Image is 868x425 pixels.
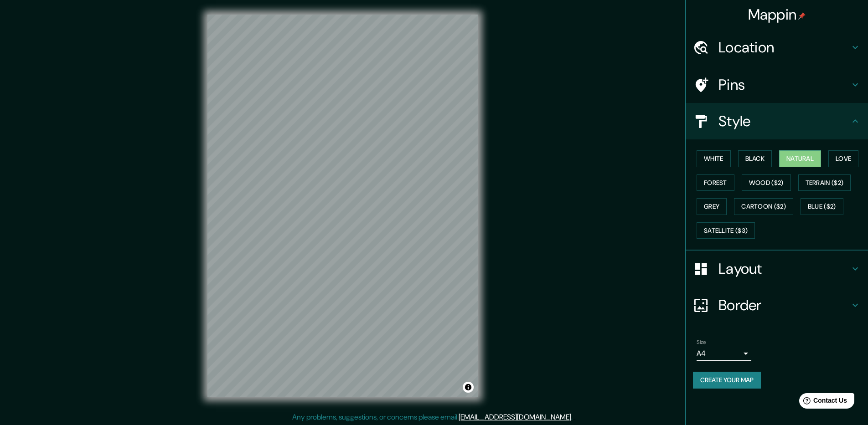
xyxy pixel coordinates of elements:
button: Forest [697,174,734,191]
div: Location [686,29,868,66]
button: Natural [779,150,821,167]
div: Border [686,287,868,323]
button: Grey [697,198,727,215]
h4: Location [718,38,850,56]
div: . [574,412,576,423]
button: Love [828,150,858,167]
button: Create your map [693,372,761,389]
button: Toggle attribution [463,382,474,393]
button: Blue ($2) [801,198,843,215]
div: A4 [697,346,751,361]
p: Any problems, suggestions, or concerns please email . [292,412,573,423]
button: Cartoon ($2) [734,198,793,215]
h4: Border [718,296,850,314]
label: Size [697,338,706,346]
div: Layout [686,251,868,287]
iframe: Help widget launcher [787,389,858,415]
div: Style [686,103,868,139]
button: Terrain ($2) [798,174,851,191]
h4: Style [718,112,850,130]
a: [EMAIL_ADDRESS][DOMAIN_NAME] [459,412,571,422]
h4: Mappin [748,5,806,24]
div: . [573,412,574,423]
div: Pins [686,67,868,103]
button: Black [738,150,772,167]
button: Satellite ($3) [697,222,755,239]
img: pin-icon.png [798,12,806,20]
canvas: Map [207,15,478,397]
h4: Pins [718,76,850,94]
h4: Layout [718,260,850,278]
button: Wood ($2) [742,174,791,191]
button: White [697,150,731,167]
